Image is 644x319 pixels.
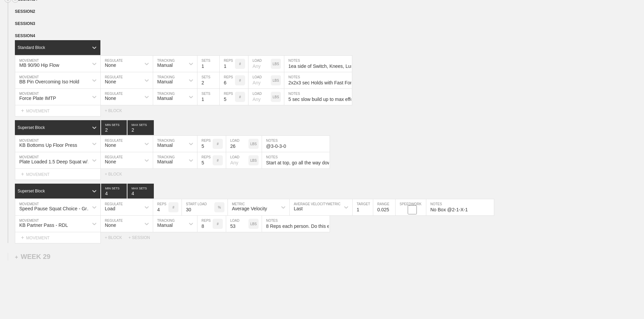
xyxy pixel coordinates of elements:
[226,216,248,232] input: Any
[105,235,128,240] div: + BLOCK
[226,152,248,168] input: Any
[284,56,352,72] input: Notes
[226,136,248,152] input: Any
[127,120,154,135] input: None
[105,172,128,177] div: + BLOCK
[19,96,56,101] div: Force Plate IMTP
[18,125,45,130] div: Superset Block
[426,199,494,215] input: Notes
[273,95,279,99] p: LBS
[19,62,59,68] div: MB 90/90 Hip Flow
[248,89,271,105] input: Any
[15,21,35,26] span: SESSION 3
[217,222,219,226] p: #
[19,142,77,148] div: KB Bottoms Up Floor Press
[182,199,214,215] input: Any
[105,96,116,101] div: None
[251,159,257,162] p: LBS
[15,9,35,14] span: SESSION 2
[21,171,24,177] span: +
[248,56,271,72] input: Any
[262,152,330,168] input: Notes
[239,79,241,82] p: #
[19,79,79,84] div: BB Pin Overcoming Iso Hold
[248,72,271,88] input: Any
[18,189,45,193] div: Superset Block
[19,206,93,211] div: Speed Pause Squat Choice - Green Band
[157,62,173,68] div: Manual
[157,96,173,101] div: Manual
[217,142,219,146] p: #
[610,287,644,319] iframe: Chat Widget
[21,235,24,240] span: +
[217,159,219,162] p: #
[15,232,101,243] div: MOVEMENT
[105,62,116,68] div: None
[157,79,173,84] div: Manual
[21,108,24,113] span: +
[284,72,352,88] input: Notes
[239,62,241,66] p: #
[284,89,352,105] input: Notes
[251,142,257,146] p: LBS
[18,45,45,50] div: Standard Block
[218,206,221,209] p: %
[273,62,279,66] p: LBS
[239,95,241,99] p: #
[105,79,116,84] div: None
[15,253,50,261] div: WEEK 29
[105,206,115,211] div: Load
[294,206,303,211] div: Last
[105,222,116,228] div: None
[127,184,154,198] input: None
[15,105,101,116] div: MOVEMENT
[262,136,330,152] input: Notes
[19,159,93,164] div: Plate Loaded 1.5 Deep Squat w/ Mini Band
[105,159,116,164] div: None
[15,169,101,180] div: MOVEMENT
[105,142,116,148] div: None
[15,254,18,260] span: +
[157,142,173,148] div: Manual
[262,216,330,232] input: Notes
[232,206,267,211] div: Average Velocity
[157,222,173,228] div: Manual
[15,33,35,38] span: SESSION 4
[172,206,174,209] p: #
[273,79,279,82] p: LBS
[105,108,128,113] div: + BLOCK
[19,222,68,228] div: KB Partner Pass - RDL
[157,159,173,164] div: Manual
[128,235,156,240] div: + SESSION
[251,222,257,226] p: LBS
